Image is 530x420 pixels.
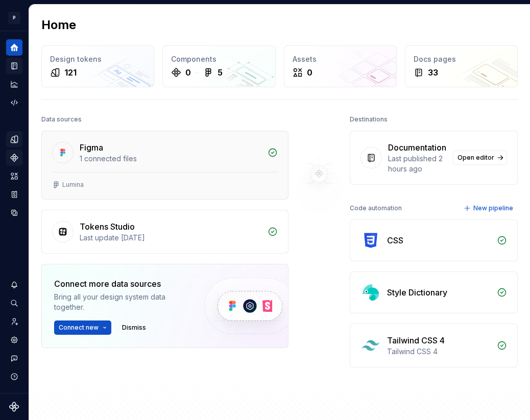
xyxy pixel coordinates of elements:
div: Design tokens [50,54,146,64]
div: Destinations [350,112,388,127]
a: Figma1 connected filesLumina [41,131,288,200]
span: Connect new [59,324,99,332]
div: Tailwind CSS 4 [387,347,491,357]
a: Storybook stories [6,186,22,203]
a: Tokens StudioLast update [DATE] [41,210,288,254]
div: Style Dictionary [387,286,447,299]
div: Code automation [350,201,402,215]
a: Open editor [453,151,507,165]
h2: Home [41,17,76,33]
div: 5 [218,66,223,79]
div: Connect more data sources [54,278,187,290]
div: Tailwind CSS 4 [387,334,445,347]
div: Components [171,54,267,64]
div: Bring all your design system data together. [54,292,187,312]
div: CSS [387,234,403,246]
a: Code automation [6,94,22,111]
div: Figma [80,141,103,154]
div: Data sources [41,112,82,127]
a: Assets0 [284,45,397,87]
a: Invite team [6,313,22,330]
span: Dismiss [122,324,146,332]
div: 0 [307,66,312,79]
a: Analytics [6,76,22,92]
div: P [8,12,20,24]
div: Documentation [388,141,446,154]
div: 1 connected files [80,154,261,164]
a: Components [6,150,22,166]
button: Contact support [6,350,22,366]
a: Settings [6,332,22,348]
svg: Supernova Logo [9,402,19,412]
div: 33 [428,66,438,79]
a: Docs pages33 [405,45,518,87]
div: Lumina [62,181,84,189]
a: Design tokens [6,131,22,147]
div: 121 [64,66,77,79]
a: Components05 [162,45,275,87]
span: New pipeline [473,204,513,212]
button: Notifications [6,277,22,293]
a: Design tokens121 [41,45,154,87]
a: Assets [6,168,22,184]
div: Last published 2 hours ago [388,154,447,174]
span: Open editor [457,154,494,162]
div: Docs pages [414,54,509,64]
button: Dismiss [117,320,151,335]
button: Connect new [54,320,111,335]
a: Documentation [6,58,22,74]
div: Last update [DATE] [80,233,261,243]
div: Tokens Studio [80,220,135,233]
button: P [2,7,27,29]
button: Search ⌘K [6,295,22,311]
div: Assets [293,54,388,64]
a: Data sources [6,205,22,221]
button: New pipeline [461,201,518,215]
div: 0 [185,66,191,79]
a: Home [6,39,22,56]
